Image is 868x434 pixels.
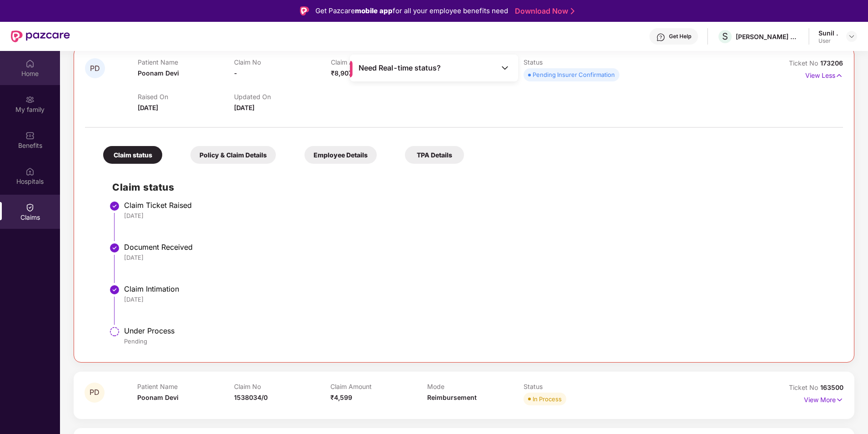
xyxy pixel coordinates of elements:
[300,6,309,15] img: Logo
[109,284,120,295] img: svg+xml;base64,PHN2ZyBpZD0iU3RlcC1Eb25lLTMyeDMyIiB4bWxucz0iaHR0cDovL3d3dy53My5vcmcvMjAwMC9zdmciIH...
[25,167,35,176] img: svg+xml;base64,PHN2ZyBpZD0iSG9zcGl0YWxzIiB4bWxucz0iaHR0cDovL3d3dy53My5vcmcvMjAwMC9zdmciIHdpZHRoPS...
[500,63,509,72] img: Toggle Icon
[11,30,70,42] img: New Pazcare Logo
[330,383,427,390] p: Claim Amount
[805,68,843,81] p: View Less
[804,393,843,405] p: View More
[571,6,574,16] img: Stroke
[90,65,100,72] span: PD
[138,93,234,101] p: Raised On
[234,383,331,390] p: Claim No
[524,383,620,390] p: Status
[331,58,427,66] p: Claim Amount
[25,59,35,68] img: svg+xml;base64,PHN2ZyBpZD0iSG9tZSIgeG1sbnM9Imh0dHA6Ly93d3cudzMub3JnLzIwMDAvc3ZnIiB3aWR0aD0iMjAiIG...
[124,212,834,220] div: [DATE]
[848,33,855,40] img: svg+xml;base64,PHN2ZyBpZD0iRHJvcGRvd24tMzJ4MzIiIHhtbG5zPSJodHRwOi8vd3d3LnczLm9yZy8yMDAwL3N2ZyIgd2...
[109,201,120,212] img: svg+xml;base64,PHN2ZyBpZD0iU3RlcC1Eb25lLTMyeDMyIiB4bWxucz0iaHR0cDovL3d3dy53My5vcmcvMjAwMC9zdmciIH...
[736,32,799,41] div: [PERSON_NAME] CONSULTANTS P LTD
[835,71,843,81] img: svg+xml;base64,PHN2ZyB4bWxucz0iaHR0cDovL3d3dy53My5vcmcvMjAwMC9zdmciIHdpZHRoPSIxNyIgaGVpZ2h0PSIxNy...
[355,6,393,15] strong: mobile app
[190,146,276,164] div: Policy & Claim Details
[138,104,158,111] span: [DATE]
[427,383,524,390] p: Mode
[103,146,162,164] div: Claim status
[331,69,352,77] span: ₹8,907
[112,180,834,195] h2: Claim status
[124,326,834,335] div: Under Process
[789,384,820,391] span: Ticket No
[818,29,838,37] div: Sunil .
[124,295,834,303] div: [DATE]
[669,33,691,40] div: Get Help
[124,201,834,210] div: Claim Ticket Raised
[109,326,120,337] img: svg+xml;base64,PHN2ZyBpZD0iU3RlcC1QZW5kaW5nLTMyeDMyIiB4bWxucz0iaHR0cDovL3d3dy53My5vcmcvMjAwMC9zdm...
[836,395,843,405] img: svg+xml;base64,PHN2ZyB4bWxucz0iaHR0cDovL3d3dy53My5vcmcvMjAwMC9zdmciIHdpZHRoPSIxNyIgaGVpZ2h0PSIxNy...
[124,242,834,252] div: Document Received
[405,146,464,164] div: TPA Details
[124,337,834,345] div: Pending
[234,394,268,401] span: 1538034/0
[25,202,35,212] img: svg+xml;base64,PHN2ZyBpZD0iQ2xhaW0iIHhtbG5zPSJodHRwOi8vd3d3LnczLm9yZy8yMDAwL3N2ZyIgd2lkdGg9IjIwIi...
[789,59,820,67] span: Ticket No
[515,6,572,16] a: Download Now
[25,131,35,140] img: svg+xml;base64,PHN2ZyBpZD0iQmVuZWZpdHMiIHhtbG5zPSJodHRwOi8vd3d3LnczLm9yZy8yMDAwL3N2ZyIgd2lkdGg9Ij...
[820,59,843,67] span: 173206
[656,33,665,42] img: svg+xml;base64,PHN2ZyBpZD0iSGVscC0zMngzMiIgeG1sbnM9Imh0dHA6Ly93d3cudzMub3JnLzIwMDAvc3ZnIiB3aWR0aD...
[138,58,234,66] p: Patient Name
[25,95,35,104] img: svg+xml;base64,PHN2ZyB3aWR0aD0iMjAiIGhlaWdodD0iMjAiIHZpZXdCb3g9IjAgMCAyMCAyMCIgZmlsbD0ibm9uZSIgeG...
[234,93,330,101] p: Updated On
[304,146,377,164] div: Employee Details
[90,389,100,396] span: PD
[234,58,330,66] p: Claim No
[818,37,838,45] div: User
[234,69,237,77] span: -
[137,383,234,390] p: Patient Name
[524,58,620,66] p: Status
[124,253,834,262] div: [DATE]
[533,70,615,79] div: Pending Insurer Confirmation
[427,394,477,401] span: Reimbursement
[722,31,728,42] span: S
[330,394,352,401] span: ₹4,599
[315,5,508,16] div: Get Pazcare for all your employee benefits need
[533,394,562,404] div: In Process
[124,284,834,293] div: Claim Intimation
[137,394,179,401] span: Poonam Devi
[109,242,120,253] img: svg+xml;base64,PHN2ZyBpZD0iU3RlcC1Eb25lLTMyeDMyIiB4bWxucz0iaHR0cDovL3d3dy53My5vcmcvMjAwMC9zdmciIH...
[138,69,179,77] span: Poonam Devi
[820,384,843,391] span: 163500
[234,104,254,111] span: [DATE]
[359,63,441,73] span: Need Real-time status?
